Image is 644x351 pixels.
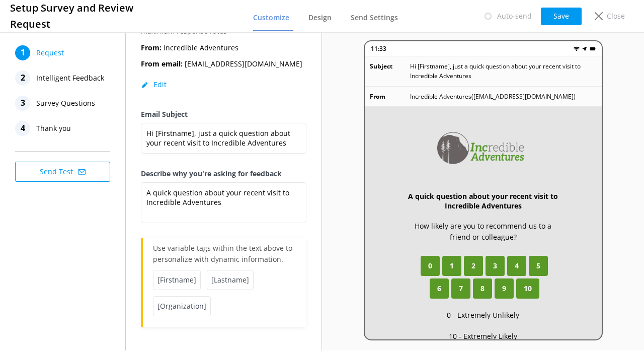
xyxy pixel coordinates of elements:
img: 834-1757102752.png [433,127,533,171]
button: Save [541,8,582,25]
span: Survey Questions [36,96,95,111]
span: 5 [536,260,540,271]
p: Incredible Adventures ( [EMAIL_ADDRESS][DOMAIN_NAME] ) [410,92,576,101]
label: Email Subject [141,109,306,120]
p: From [370,92,410,101]
span: 7 [459,283,463,294]
label: Describe why you're asking for feedback [141,168,306,179]
p: Use variable tags within the text above to personalize with dynamic information. [153,243,296,270]
span: Customize [253,13,289,23]
p: 10 - Extremely Likely [449,331,517,342]
span: [Organization] [153,296,211,316]
p: 0 - Extremely Unlikely [447,310,519,321]
span: Intelligent Feedback [36,71,104,86]
span: [Lastname] [207,270,254,290]
span: 9 [502,283,506,294]
img: wifi.png [574,46,580,52]
b: From: [141,43,162,52]
p: How likely are you to recommend us to a friend or colleague? [405,221,561,243]
div: 2 [15,71,30,86]
div: 1 [15,45,30,60]
span: Design [308,13,332,23]
div: 4 [15,121,30,136]
span: 4 [515,260,519,271]
h3: A quick question about your recent visit to Incredible Adventures [405,191,561,210]
span: Thank you [36,121,71,136]
p: Incredible Adventures [141,42,238,53]
p: [EMAIL_ADDRESS][DOMAIN_NAME] [141,58,302,69]
span: Request [36,45,64,60]
button: Send Test [15,162,110,182]
span: Send Settings [351,13,398,23]
p: Auto-send [497,11,532,22]
textarea: Hi [Firstname], just a quick question about your recent visit to Incredible Adventures [141,123,306,154]
span: [Firstname] [153,270,201,290]
span: 3 [493,260,497,271]
p: Subject [370,61,410,81]
span: 8 [480,283,485,294]
textarea: A quick question about your recent visit to Incredible Adventures [141,182,306,223]
img: battery.png [590,46,596,52]
span: 6 [437,283,441,294]
span: 2 [471,260,475,271]
b: From email: [141,59,183,68]
span: 1 [450,260,454,271]
p: Close [607,11,625,22]
div: 3 [15,96,30,111]
span: 0 [428,260,432,271]
span: 10 [524,283,532,294]
p: 11:33 [371,44,386,53]
p: Hi [Firstname], just a quick question about your recent visit to Incredible Adventures [410,61,597,81]
img: near-me.png [582,46,588,52]
button: Edit [141,80,167,90]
